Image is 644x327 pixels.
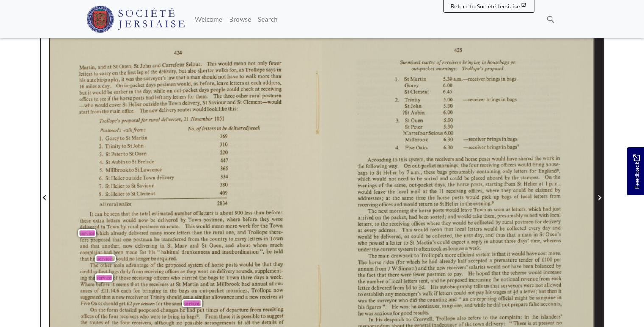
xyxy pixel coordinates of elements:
span: On [116,82,121,87]
span: be [107,90,111,94]
span: St [135,166,138,171]
span: [PERSON_NAME] [411,124,444,129]
span: Surmised [400,59,417,64]
span: at [245,80,249,85]
span: mornings: [436,66,455,71]
span: not [248,60,255,65]
span: following [366,163,385,169]
span: each [251,79,260,85]
span: 6.30 [443,144,451,149]
span: St [134,63,137,68]
span: 4. [99,160,102,164]
span: surveyor’s [143,75,162,80]
span: bring [532,162,543,167]
span: St [106,152,109,156]
span: the [426,156,432,161]
span: delivered] [228,125,247,130]
span: horse [120,95,130,100]
span: the [151,69,156,74]
span: of [197,126,201,131]
span: the [160,101,166,106]
span: but [179,68,184,73]
span: [PERSON_NAME] [462,66,496,71]
span: [PERSON_NAME] [140,62,174,68]
span: walk [123,127,131,132]
span: addresS, [263,80,279,85]
span: 369 [220,133,226,138]
span: St [203,100,206,104]
span: the [119,70,125,75]
span: other [236,93,247,98]
span: to [129,167,132,172]
span: a [187,76,188,79]
span: bags [357,170,366,175]
span: way. [388,164,396,169]
span: 2. [99,144,101,147]
span: posts [479,157,489,162]
span: by [399,170,403,175]
span: and [153,62,160,67]
span: in-packet [124,83,142,88]
span: from [90,109,99,114]
span: had [146,94,153,99]
span: see [100,97,104,101]
span: Gorey [405,83,417,88]
span: proposal. [484,66,503,71]
span: 334 [221,174,227,178]
span: carry [100,71,109,76]
a: Would you like to provide feedback? [627,147,644,195]
span: containing [477,169,498,174]
span: On [404,163,409,168]
span: walks [215,67,226,72]
span: of [145,69,148,74]
span: 4. [395,145,398,149]
span: Helier [128,101,140,106]
span: a.m.——receiver [453,76,482,81]
span: [PERSON_NAME] [133,143,166,148]
span: 2. [395,97,398,101]
a: Search [255,11,281,28]
span: only [502,169,511,174]
span: Trinity [105,144,118,149]
span: would [518,161,530,166]
span: system, [409,157,422,162]
span: would [95,102,107,107]
span: —receiver [463,96,484,101]
span: receivers [435,156,452,161]
span: St [405,103,408,108]
span: bags [507,97,515,102]
span: earlier [114,89,126,94]
span: Trinity [404,97,417,102]
span: Five [405,144,413,149]
span: these [424,169,433,174]
span: rural [149,117,158,122]
span: mean [234,61,244,66]
span: check [241,86,252,91]
span: the [535,155,540,160]
span: it [88,90,90,94]
span: St [405,118,409,122]
span: at [255,87,259,91]
span: 5.00 [443,96,451,101]
span: his [79,77,84,82]
span: 3. [396,118,398,122]
span: at [107,65,110,69]
span: outside [143,101,157,106]
span: this [399,156,406,161]
span: to [217,126,220,130]
span: postmen [157,82,174,87]
span: more [258,73,268,79]
span: St [405,89,408,94]
span: mornings, [437,163,457,168]
span: Ouen [411,117,421,122]
span: in [502,144,505,149]
span: horse [465,156,476,161]
span: on [112,70,117,75]
span: 5.00 [444,118,451,122]
span: a.m., [411,170,420,175]
span: would [192,106,204,112]
span: [PERSON_NAME] [137,158,171,163]
span: ﬁrst [127,69,135,74]
span: was [126,76,133,81]
span: [PERSON_NAME] [411,103,444,108]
